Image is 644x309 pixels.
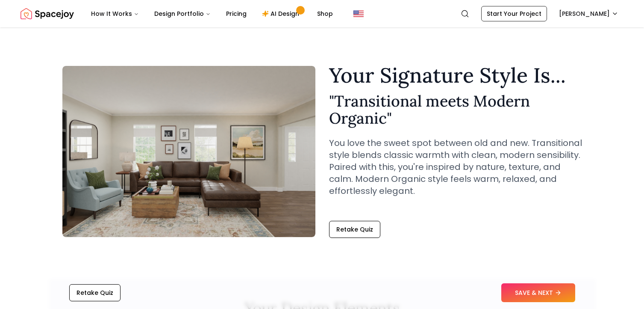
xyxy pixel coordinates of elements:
[329,65,582,86] h1: Your Signature Style Is...
[84,5,146,22] button: How It Works
[84,5,340,22] nav: Main
[481,6,547,21] a: Start Your Project
[353,9,364,19] img: United States
[329,92,582,127] h2: " Transitional meets Modern Organic "
[21,5,74,22] a: Spacejoy
[554,6,623,21] button: [PERSON_NAME]
[329,137,582,197] p: You love the sweet spot between old and new. Transitional style blends classic warmth with clean,...
[255,5,309,22] a: AI Design
[310,5,340,22] a: Shop
[62,66,315,237] img: Transitional meets Modern Organic Style Example
[147,5,218,22] button: Design Portfolio
[21,5,74,22] img: Spacejoy Logo
[329,221,380,238] button: Retake Quiz
[219,5,253,22] a: Pricing
[501,283,575,302] button: SAVE & NEXT
[69,284,121,301] button: Retake Quiz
